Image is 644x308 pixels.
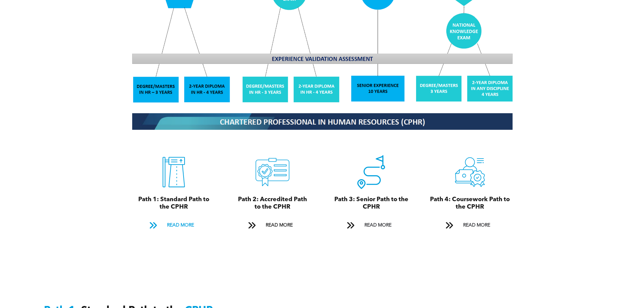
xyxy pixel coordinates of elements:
span: Path 1: Standard Path to the CPHR [138,196,209,210]
span: READ MORE [263,219,295,232]
span: Path 3: Senior Path to the CPHR [334,196,408,210]
span: READ MORE [165,219,196,232]
span: READ MORE [461,219,493,232]
span: READ MORE [362,219,394,232]
a: READ MORE [342,219,400,232]
a: READ MORE [243,219,302,232]
span: Path 2: Accredited Path to the CPHR [238,196,307,210]
a: READ MORE [441,219,499,232]
a: READ MORE [145,219,203,232]
span: Path 4: Coursework Path to the CPHR [430,196,510,210]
